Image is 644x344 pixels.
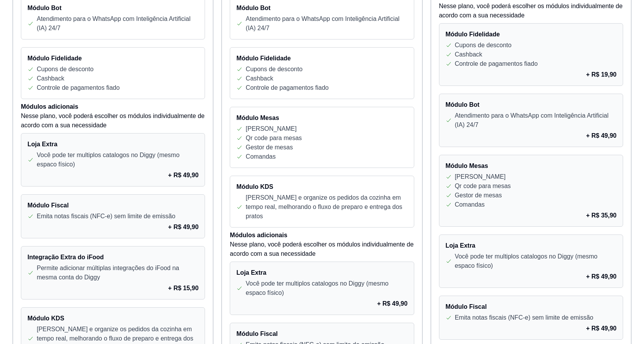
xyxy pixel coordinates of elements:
[246,193,407,221] p: [PERSON_NAME] e organize os pedidos da cozinha em tempo real, melhorando o fluxo de preparo e ent...
[37,74,64,83] p: Cashback
[455,111,617,130] p: Atendimento para o WhatsApp com Inteligência Artificial (IA) 24/7
[246,143,293,152] p: Gestor de mesas
[37,14,198,33] p: Atendimento para o WhatsApp com Inteligência Artificial (IA) 24/7
[455,200,485,209] p: Comandas
[446,30,617,39] h4: Módulo Fidelidade
[446,241,617,250] h4: Loja Extra
[27,253,198,262] h4: Integração Extra do iFood
[168,284,199,293] p: + R$ 15,90
[455,41,512,50] p: Cupons de desconto
[37,83,120,92] p: Controle de pagamentos fiado
[37,264,198,282] p: Permite adicionar múltiplas integrações do iFood na mesma conta do Diggy
[246,14,407,33] p: Atendimento para o WhatsApp com Inteligência Artificial (IA) 24/7
[236,3,407,13] h4: Módulo Bot
[230,231,414,240] h4: Módulos adicionais
[455,50,482,59] p: Cashback
[377,299,408,308] p: + R$ 49,90
[246,279,407,298] p: Você pode ter multiplos catalogos no Diggy (mesmo espaco físico)
[236,113,407,123] h4: Módulo Mesas
[27,201,198,210] h4: Módulo Fiscal
[230,240,414,258] p: Nesse plano, você poderá escolher os módulos individualmente de acordo com a sua necessidade
[246,133,302,143] p: Qr code para mesas
[27,314,198,323] h4: Módulo KDS
[586,324,617,333] p: + R$ 49,90
[37,151,198,169] p: Você pode ter multiplos catalogos no Diggy (mesmo espaco físico)
[37,65,94,74] p: Cupons de desconto
[27,3,198,13] h4: Módulo Bot
[37,212,175,221] p: Emita notas fiscais (NFC-e) sem limite de emissão
[455,181,511,191] p: Qr code para mesas
[446,302,617,311] h4: Módulo Fiscal
[246,65,302,74] p: Cupons de desconto
[446,161,617,171] h4: Módulo Mesas
[586,131,617,140] p: + R$ 49,90
[246,83,328,92] p: Controle de pagamentos fiado
[455,252,617,270] p: Você pode ter multiplos catalogos no Diggy (mesmo espaco físico)
[586,272,617,281] p: + R$ 49,90
[455,172,506,181] p: [PERSON_NAME]
[236,54,407,63] h4: Módulo Fidelidade
[455,59,538,68] p: Controle de pagamentos fiado
[586,211,617,220] p: + R$ 35,90
[439,2,623,20] p: Nesse plano, você poderá escolher os módulos individualmente de acordo com a sua necessidade
[21,111,205,130] p: Nesse plano, você poderá escolher os módulos individualmente de acordo com a sua necessidade
[168,222,199,232] p: + R$ 49,90
[27,54,198,63] h4: Módulo Fidelidade
[21,102,205,111] h4: Módulos adicionais
[586,70,617,79] p: + R$ 19,90
[236,268,407,277] h4: Loja Extra
[168,171,199,180] p: + R$ 49,90
[455,313,593,322] p: Emita notas fiscais (NFC-e) sem limite de emissão
[246,152,275,161] p: Comandas
[236,182,407,192] h4: Módulo KDS
[236,329,407,339] h4: Módulo Fiscal
[246,74,273,83] p: Cashback
[446,100,617,110] h4: Módulo Bot
[455,191,502,200] p: Gestor de mesas
[246,124,297,133] p: [PERSON_NAME]
[27,140,198,149] h4: Loja Extra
